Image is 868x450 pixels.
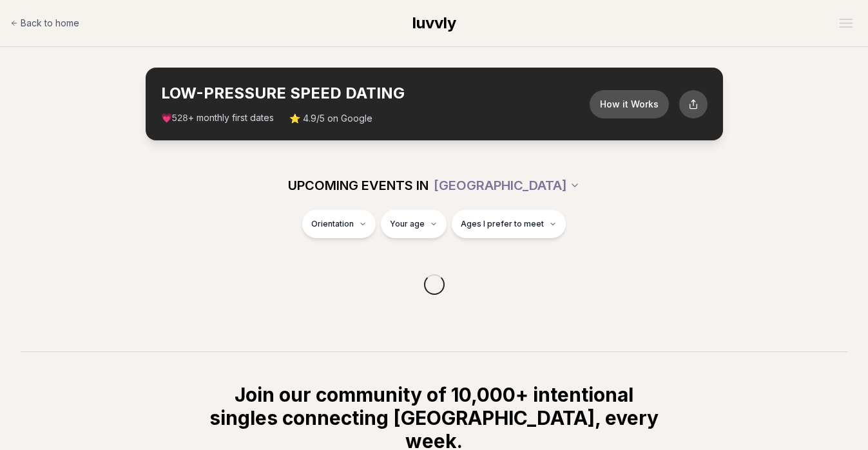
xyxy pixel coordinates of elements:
button: [GEOGRAPHIC_DATA] [434,171,580,200]
button: Ages I prefer to meet [452,210,566,238]
span: Back to home [21,17,79,30]
button: Orientation [302,210,376,238]
span: luvvly [412,14,456,32]
button: How it Works [590,90,669,118]
a: Back to home [10,10,79,36]
h2: LOW-PRESSURE SPEED DATING [161,83,590,104]
span: ⭐ 4.9/5 on Google [289,112,372,125]
span: Your age [390,219,425,229]
button: Open menu [834,14,858,33]
span: Orientation [311,219,354,229]
span: 💗 + monthly first dates [161,111,274,125]
span: UPCOMING EVENTS IN [288,176,429,194]
span: Ages I prefer to meet [461,219,544,229]
a: luvvly [412,13,456,33]
span: 528 [172,113,188,124]
button: Your age [381,210,447,238]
